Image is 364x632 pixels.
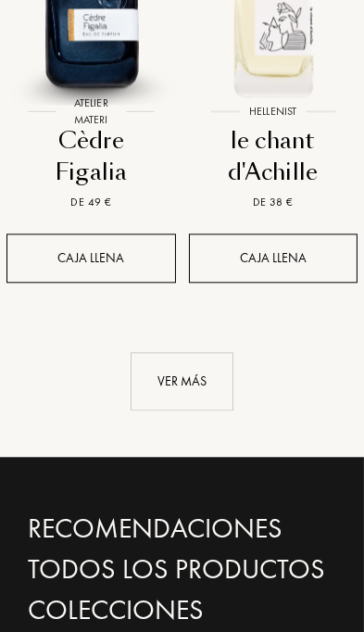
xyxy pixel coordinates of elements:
div: Caja llena [6,234,176,283]
div: le chant d'Achille [204,125,344,188]
div: De 38 € [204,194,344,210]
a: Recomendaciones [28,512,336,545]
a: Todos los productos [28,553,336,586]
div: De 49 € [21,194,161,210]
div: Ver más [131,352,233,411]
div: Cèdre Figalia [21,125,161,188]
div: Caja llena [189,234,358,283]
a: Colecciones [28,594,336,626]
